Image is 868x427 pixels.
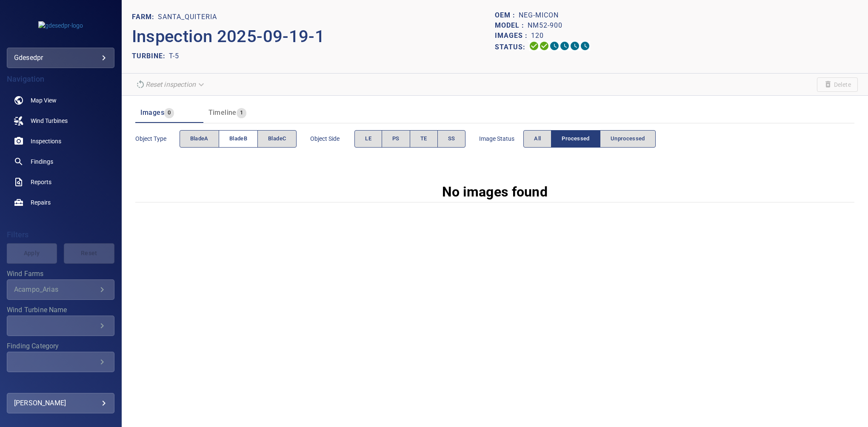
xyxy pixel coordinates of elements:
button: Unprocessed [600,130,656,148]
button: SS [437,130,466,148]
p: NEG-Micon [519,10,559,20]
label: Finding Type [7,379,114,386]
div: Finding Category [7,352,114,372]
em: Reset inspection [146,80,196,88]
span: Processed [562,134,589,144]
a: repairs noActive [7,192,114,213]
span: Object Side [310,134,354,143]
p: Santa_Quiteria [158,12,217,22]
p: Status: [495,41,529,53]
div: objectSide [354,130,465,148]
label: Finding Category [7,343,114,350]
span: bladeA [190,134,208,144]
a: inspections noActive [7,131,114,151]
button: TE [410,130,438,148]
p: 120 [531,31,544,41]
span: 0 [164,108,174,118]
span: Unable to delete the inspection due to your user permissions [817,77,858,92]
span: Unprocessed [611,134,645,144]
label: Wind Turbine Name [7,307,114,313]
h4: Filters [7,231,114,239]
a: reports noActive [7,172,114,192]
span: Map View [31,96,57,105]
span: Inspections [31,137,61,145]
span: Object type [135,134,180,143]
span: PS [392,134,400,144]
svg: Matching 0% [570,41,580,51]
button: bladeB [219,130,258,148]
span: SS [448,134,455,144]
button: All [523,130,551,148]
svg: Classification 0% [580,41,590,51]
button: LE [354,130,382,148]
label: Wind Farms [7,270,114,277]
span: All [534,134,541,144]
button: Processed [551,130,600,148]
p: NM52-900 [528,20,562,31]
svg: ML Processing 0% [560,41,570,51]
p: FARM: [132,12,158,22]
div: Acampo_Arias [14,285,97,293]
div: imageStatus [523,130,656,148]
div: objectType [180,130,297,148]
span: bladeC [268,134,286,144]
div: Wind Turbine Name [7,316,114,336]
span: Wind Turbines [31,117,68,125]
p: OEM : [495,10,519,20]
p: TURBINE: [132,51,169,61]
button: PS [382,130,410,148]
p: Images : [495,31,531,41]
svg: Selecting 0% [549,41,560,51]
span: Findings [31,157,53,166]
a: windturbines noActive [7,111,114,131]
span: Timeline [208,108,237,117]
span: TE [420,134,427,144]
span: Images [140,108,164,117]
div: [PERSON_NAME] [14,396,107,410]
div: gdesedpr [7,48,114,68]
a: map noActive [7,90,114,111]
svg: Data Formatted 100% [539,41,549,51]
h4: Navigation [7,75,114,83]
span: LE [365,134,371,144]
p: T-5 [169,51,179,61]
p: Inspection 2025-09-19-1 [132,24,495,49]
span: Repairs [31,198,51,207]
p: Model : [495,20,528,31]
span: bladeB [229,134,247,144]
span: Image Status [479,134,523,143]
button: bladeC [257,130,297,148]
p: No images found [442,182,548,202]
div: Wind Farms [7,279,114,300]
img: gdesedpr-logo [38,21,83,30]
button: bladeA [180,130,219,148]
svg: Uploading 100% [529,41,539,51]
div: gdesedpr [14,51,107,65]
div: Reset inspection [132,77,209,92]
a: findings noActive [7,151,114,172]
span: Reports [31,178,51,186]
span: 1 [237,108,246,118]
